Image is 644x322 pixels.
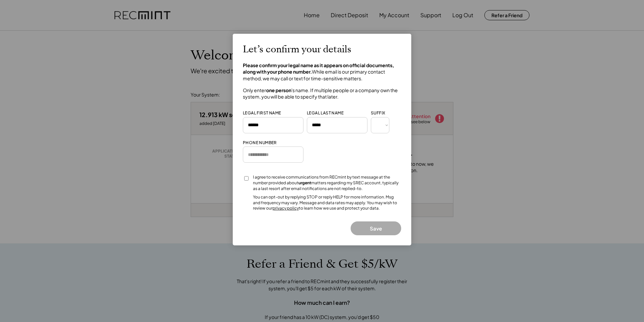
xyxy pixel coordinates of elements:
button: Save [351,221,401,235]
a: privacy policy [272,206,299,211]
strong: urgent [298,180,311,185]
strong: Please confirm your legal name as it appears on official documents, along with your phone number. [243,62,395,75]
h2: Let’s confirm your details [243,44,351,55]
div: PHONE NUMBER [243,140,277,146]
div: I agree to receive communications from RECmint by text message at the number provided about matte... [253,175,401,191]
h4: While email is our primary contact method, we may call or text for time-sensitive matters. [243,62,401,82]
div: You can opt-out by replying STOP or reply HELP for more information. Msg and frequency may vary. ... [253,194,401,211]
strong: one person [266,87,291,93]
div: SUFFIX [371,110,385,116]
div: LEGAL FIRST NAME [243,110,281,116]
h4: Only enter 's name. If multiple people or a company own the system, you will be able to specify t... [243,87,401,100]
div: LEGAL LAST NAME [307,110,344,116]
